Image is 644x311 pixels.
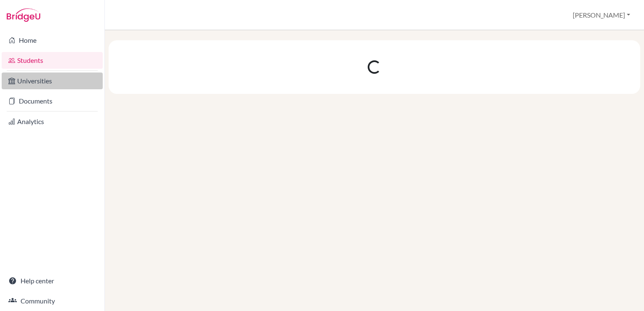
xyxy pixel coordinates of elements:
[2,272,103,289] a: Help center
[2,113,103,130] a: Analytics
[2,52,103,69] a: Students
[569,7,634,23] button: [PERSON_NAME]
[2,93,103,109] a: Documents
[2,73,103,89] a: Universities
[7,8,40,22] img: Bridge-U
[2,32,103,49] a: Home
[2,293,103,309] a: Community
